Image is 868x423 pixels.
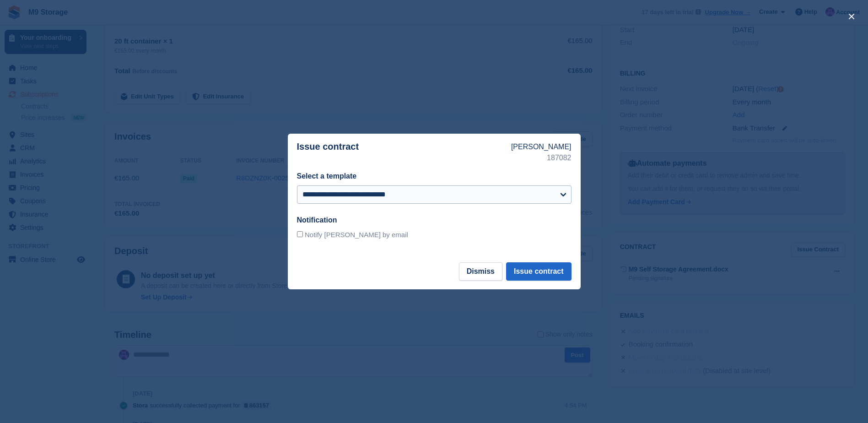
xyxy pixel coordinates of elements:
[844,9,859,24] button: close
[305,231,408,239] span: Notify [PERSON_NAME] by email
[511,152,571,163] p: 187082
[297,231,303,237] input: Notify [PERSON_NAME] by email
[297,172,357,180] label: Select a template
[297,141,511,163] p: Issue contract
[297,216,337,224] label: Notification
[511,141,571,152] p: [PERSON_NAME]
[459,262,502,281] button: Dismiss
[506,262,571,281] button: Issue contract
